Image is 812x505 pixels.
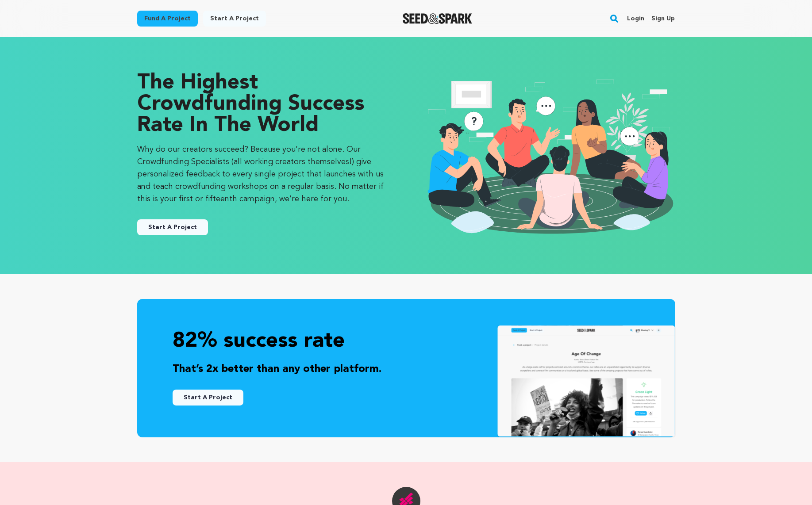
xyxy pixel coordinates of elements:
[424,73,675,239] img: seedandspark start project illustration image
[403,13,472,24] a: Seed&Spark Homepage
[137,73,389,136] p: The Highest Crowdfunding Success Rate in the World
[173,390,243,406] a: Start A Project
[403,13,472,24] img: Seed&Spark Logo Dark Mode
[173,361,640,377] p: That’s 2x better than any other platform.
[137,219,208,235] a: Start A Project
[203,11,266,27] a: Start a project
[137,11,198,27] a: Fund a project
[627,11,644,26] a: Login
[137,143,389,205] p: Why do our creators succeed? Because you’re not alone. Our Crowdfunding Specialists (all working ...
[651,11,675,26] a: Sign up
[173,327,640,356] p: 82% success rate
[496,325,676,438] img: seedandspark project details screen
